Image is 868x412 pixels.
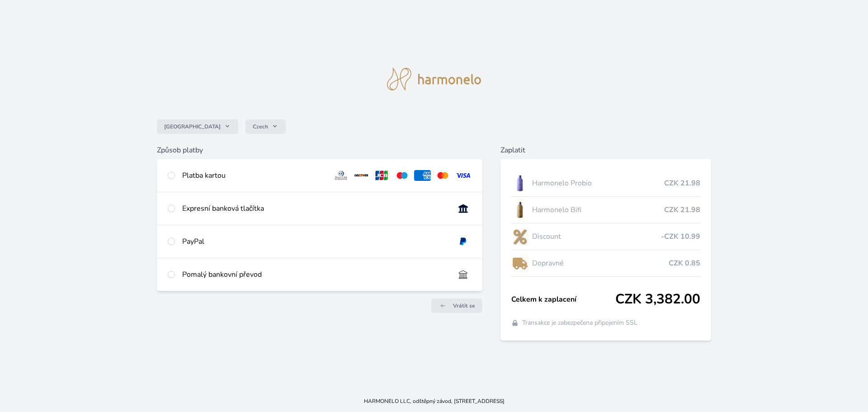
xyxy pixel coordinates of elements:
[164,123,221,130] span: [GEOGRAPHIC_DATA]
[182,236,448,247] div: PayPal
[511,252,528,275] img: delivery-lo.png
[245,119,286,134] button: Czech
[373,170,390,181] img: jcb.svg
[353,170,370,181] img: discover.svg
[532,231,661,242] span: Discount
[434,170,451,181] img: mc.svg
[453,302,475,309] span: Vrátit se
[500,145,712,156] h6: Zaplatit
[394,170,410,181] img: maestro.svg
[664,204,700,215] span: CZK 21.98
[333,170,349,181] img: diners.svg
[431,298,482,313] a: Vrátit se
[253,123,268,130] span: Czech
[532,258,669,269] span: Dopravné
[157,145,482,156] h6: Způsob platby
[455,269,472,280] img: bankTransfer_IBAN.svg
[387,68,481,90] img: logo.svg
[661,231,700,242] span: -CZK 10.99
[455,236,472,247] img: paypal.svg
[182,203,448,214] div: Expresní banková tlačítka
[455,170,472,181] img: visa.svg
[511,172,528,194] img: CLEAN_PROBIO_se_stinem_x-lo.jpg
[532,178,665,189] span: Harmonelo Probio
[157,119,238,134] button: [GEOGRAPHIC_DATA]
[511,294,616,305] span: Celkem k zaplacení
[522,318,637,327] span: Transakce je zabezpečena připojením SSL
[182,269,448,280] div: Pomalý bankovní převod
[669,258,700,269] span: CZK 0.85
[532,204,665,215] span: Harmonelo Bifi
[511,199,528,221] img: CLEAN_BIFI_se_stinem_x-lo.jpg
[414,170,431,181] img: amex.svg
[182,170,326,181] div: Platba kartou
[455,203,472,214] img: onlineBanking_CZ.svg
[511,225,528,248] img: discount-lo.png
[664,178,700,189] span: CZK 21.98
[615,291,700,308] span: CZK 3,382.00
